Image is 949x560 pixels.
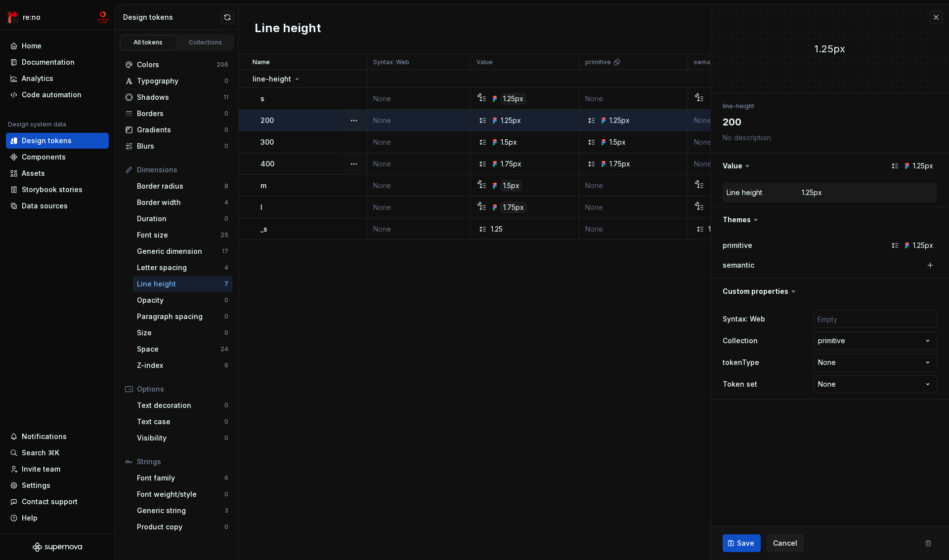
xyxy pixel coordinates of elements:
div: Code automation [22,90,82,100]
div: 1.75px [501,202,526,213]
div: Colors [137,60,216,70]
div: 0 [224,77,228,85]
a: Visibility0 [133,430,232,446]
div: Notifications [22,432,67,441]
a: Line height7 [133,276,232,292]
a: Product copy0 [133,519,232,535]
div: 1.5px [501,180,522,191]
div: All tokens [124,39,173,46]
div: 0 [224,110,228,118]
div: 3 [224,507,228,515]
a: Blurs0 [121,138,232,154]
div: Blurs [137,141,224,151]
button: Search ⌘K [6,445,109,461]
div: Help [22,513,38,523]
div: Space [137,344,220,354]
a: Opacity0 [133,292,232,308]
a: Supernova Logo [33,542,82,552]
label: Collection [723,336,758,346]
h2: Line height [255,20,321,38]
div: Dimensions [137,165,228,175]
div: Text case [137,417,224,427]
div: 1.25px [711,42,949,56]
div: Typography [137,76,224,86]
div: 1.25px [501,93,526,104]
div: 11 [223,93,228,101]
p: Syntax: Web [373,58,409,66]
div: Design tokens [22,136,72,146]
a: Size0 [133,325,232,341]
div: Line height [727,188,762,198]
a: Border radius8 [133,178,232,194]
div: Visibility [137,433,224,443]
a: Assets [6,165,109,181]
div: 1.25px [609,116,630,125]
a: Code automation [6,87,109,103]
div: Settings [22,480,50,490]
a: Data sources [6,198,109,214]
label: primitive [723,240,752,250]
a: Home [6,38,109,54]
td: None [688,153,797,175]
p: primitive [585,58,611,66]
a: Analytics [6,71,109,86]
div: Options [137,384,228,394]
div: Storybook stories [22,185,83,195]
div: 6 [224,474,228,482]
a: Duration0 [133,211,232,227]
div: 0 [224,418,228,426]
div: Z-index [137,360,224,370]
a: Storybook stories [6,182,109,198]
p: semantic [694,58,721,66]
div: Home [22,41,42,51]
a: Settings [6,478,109,493]
td: None [367,197,471,218]
p: 200 [260,116,274,125]
textarea: 200 [721,113,935,131]
div: 1.25px [501,116,521,125]
a: Shadows11 [121,89,232,105]
p: s [260,94,264,104]
button: re:nomc-develop [2,6,113,28]
div: Opacity [137,295,224,305]
p: Name [253,58,270,66]
td: None [367,131,471,153]
div: 0 [224,523,228,531]
a: Space24 [133,341,232,357]
td: None [367,218,471,240]
a: Z-index6 [133,358,232,373]
div: Product copy [137,522,224,532]
div: 0 [224,126,228,134]
td: None [579,175,688,197]
div: 0 [224,296,228,304]
a: Border width4 [133,195,232,210]
div: Data sources [22,201,68,211]
div: Generic string [137,506,224,516]
div: Line height [137,279,224,289]
div: Generic dimension [137,246,222,256]
div: re:no [23,12,41,22]
a: Colors206 [121,57,232,73]
td: None [688,110,797,131]
a: Text case0 [133,414,232,430]
a: Borders0 [121,106,232,121]
button: Help [6,510,109,526]
div: 6 [224,361,228,369]
div: Components [22,152,66,162]
p: 400 [260,159,274,169]
div: Letter spacing [137,263,224,273]
div: 0 [224,401,228,409]
div: 0 [224,434,228,442]
label: Token set [723,379,757,389]
div: Shadows [137,92,223,102]
td: None [579,88,688,110]
img: mc-develop [97,11,109,23]
div: Borders [137,109,224,119]
div: 1.25px [802,188,822,198]
div: Analytics [22,74,53,83]
td: None [367,175,471,197]
label: semantic [723,260,754,270]
span: Cancel [773,538,797,548]
label: Syntax: Web [723,314,765,324]
a: Font family6 [133,470,232,486]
